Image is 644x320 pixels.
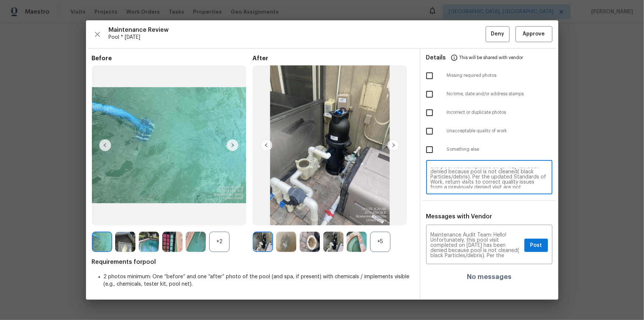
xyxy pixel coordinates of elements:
div: +5 [370,232,390,252]
span: Maintenance Review [109,26,486,34]
img: left-chevron-button-url [261,139,272,151]
span: Deny [491,30,504,39]
div: No time, date and/or address stamps [420,85,558,103]
span: Pool * [DATE] [109,34,486,41]
button: Post [524,239,548,252]
textarea: Maintenance Audit Team: Hello! Unfortunately, this pool visit completed on [DATE] has been denied... [431,232,521,258]
span: Something else [447,146,552,153]
textarea: Maintenance Audit Team: Hello! Unfortunately, this pool visit completed on [DATE] has been denied... [431,168,548,188]
span: Post [530,241,542,250]
span: Unacceptable quality of work [447,128,552,134]
span: This will be shared with vendor [459,49,523,67]
button: Approve [516,26,552,42]
h4: No messages [467,273,512,280]
img: right-chevron-button-url [388,139,399,151]
span: Incorrect or duplicate photos [447,109,552,116]
span: No time, date and/or address stamps [447,91,552,97]
span: Before [92,55,253,62]
span: Messages with Vendor [426,214,492,219]
img: right-chevron-button-url [227,139,238,151]
div: Unacceptable quality of work [420,122,558,140]
div: Incorrect or duplicate photos [420,103,558,122]
button: Deny [486,26,510,42]
div: Missing required photos [420,67,558,85]
span: Details [426,49,446,67]
span: Approve [523,30,545,39]
div: +2 [209,232,230,252]
div: Something else [420,140,558,159]
span: Missing required photos [447,72,552,79]
img: left-chevron-button-url [99,139,111,151]
span: After [253,55,414,62]
span: Requirements for pool [92,258,414,266]
li: 2 photos minimum: One “before” and one “after” photo of the pool (and spa, if present) with chemi... [104,273,414,288]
